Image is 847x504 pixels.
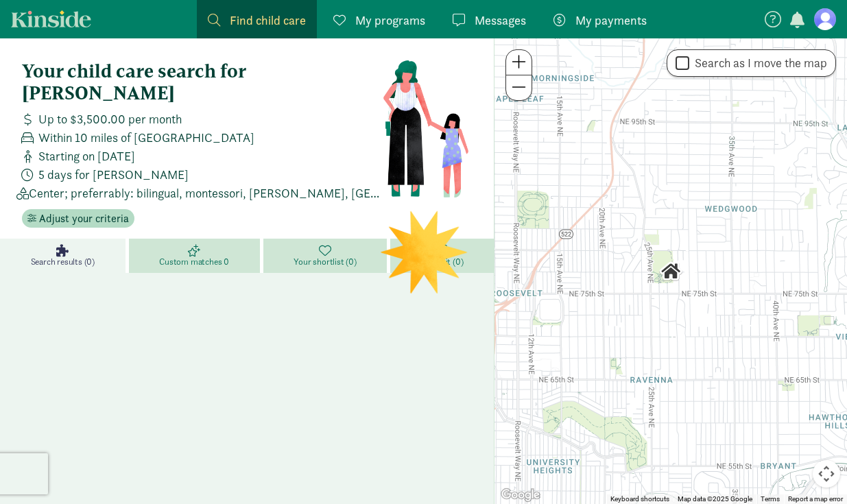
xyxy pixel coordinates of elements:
span: Within 10 miles of [GEOGRAPHIC_DATA] [38,128,254,147]
span: 5 days for [PERSON_NAME] [38,165,189,184]
span: Map data ©2025 Google [678,495,752,503]
span: Adjust your criteria [39,211,129,227]
button: Keyboard shortcuts [610,494,669,504]
a: Report a map error [788,495,843,503]
span: Center; preferrably: bilingual, montessori, [PERSON_NAME], [GEOGRAPHIC_DATA], arts based, nature ... [29,184,382,202]
span: Your shortlist (0) [294,256,356,267]
a: Not a fit (0) [390,239,494,273]
button: Map camera controls [813,460,840,488]
button: Adjust your criteria [22,209,134,228]
span: My programs [355,11,425,29]
span: Search results (0) [31,256,95,267]
span: Starting on [DATE] [38,147,135,165]
span: Up to $3,500.00 per month [38,110,182,128]
span: Not a fit (0) [421,256,463,267]
a: Your shortlist (0) [263,239,391,273]
span: Find child care [230,11,306,29]
a: Custom matches 0 [129,239,263,273]
a: Open this area in Google Maps (opens a new window) [498,486,543,504]
span: Custom matches 0 [159,256,229,267]
h4: Your child care search for [PERSON_NAME] [22,60,382,104]
div: Click to see details [659,260,682,283]
a: Kinside [11,10,91,27]
span: Messages [475,11,526,29]
a: Terms (opens in new tab) [761,495,780,503]
label: Search as I move the map [689,55,827,71]
img: Google [498,486,543,504]
span: My payments [575,11,647,29]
